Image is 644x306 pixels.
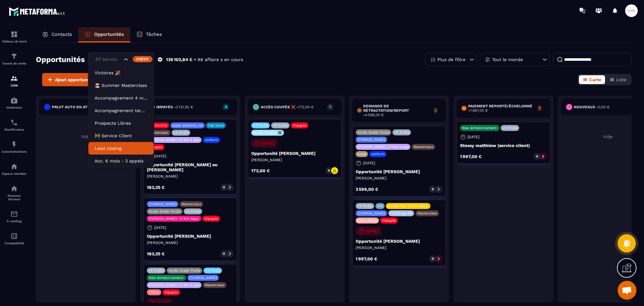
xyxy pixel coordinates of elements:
h6: Nouveaux - [574,105,609,109]
p: [DATE] [154,225,166,230]
p: v4 Podia [186,209,200,213]
p: Masterclass [149,131,169,135]
p: v4 Podia [149,269,164,273]
p: [DOMAIN_NAME] [189,276,217,280]
span: Ajout opportunité [55,76,93,83]
p: 0 [223,185,225,190]
a: Contacts [36,27,78,42]
p: Accès Scaler Podia [149,209,180,213]
a: formationformationCRM [2,70,27,92]
p: v4 Podia [502,126,517,130]
p: E-mailing [2,219,27,223]
p: Tout le monde [492,57,523,62]
a: Ouvrir le chat [618,281,636,300]
p: leads entrants vsl [172,123,203,127]
p: 1 [327,105,333,109]
span: 3 131,92 € [176,105,193,109]
p: 2 [433,108,438,112]
img: email [10,210,18,218]
p: Acc. 6 mois - 3 appels [95,158,147,164]
a: automationsautomationsAutomatisations [2,136,27,158]
p: Lead closing [95,145,147,151]
p: Impayés [204,217,218,221]
p: Challenge S6 [390,211,412,215]
a: schedulerschedulerPlanificateur [2,114,27,136]
p: Aurore Acc. 1:1 6m 3app. [388,204,429,208]
p: X12 [377,204,383,208]
p: Automatisations [2,150,27,153]
img: social-network [10,185,18,192]
p: [PERSON_NAME] [147,240,234,245]
p: • [194,57,196,63]
p: [DATE] [154,154,166,158]
span: 172,00 € [298,105,314,109]
p: Stessy matthiew (service client) [460,143,547,148]
a: accountantaccountantComptabilité [2,228,27,250]
p: V3 Podia [253,123,268,127]
p: V3 Podia [205,269,220,273]
p: Masterclass [414,145,433,149]
p: [DATE] [157,301,169,305]
p: Masterclass [417,211,437,215]
p: Opportunité [PERSON_NAME] [356,169,442,174]
button: Carte [579,75,605,84]
p: [PERSON_NAME] [356,176,442,181]
span: 4 596,00 € [365,113,384,117]
p: [DOMAIN_NAME] [358,138,385,142]
p: Impayés [164,290,178,294]
p: 2 599,00 € [356,187,378,191]
h6: Paiement reporté/échelonné - [468,104,534,113]
img: automations [10,163,18,170]
img: formation [10,75,18,82]
p: v4 Podia [273,123,288,127]
img: automations [10,141,18,148]
p: Décrochage [358,218,377,223]
p: [DATE] [262,141,274,145]
p: [DATE] [363,161,375,165]
p: v4 Podia [358,204,372,208]
p: TikTok [149,290,159,294]
img: logo [9,6,65,17]
p: 🚧 Service Client [95,133,147,139]
p: Opportunités [94,31,124,37]
p: Prospects Libres [95,120,147,126]
span: 0,00 € [598,105,609,109]
p: Comptabilité [2,241,27,245]
a: automationsautomationsWebinaire [2,92,27,114]
p: Espace membre [2,172,27,175]
input: Search for option [94,56,122,63]
p: Accès coupés ✖️ [253,131,282,135]
p: Plus de filtre [437,57,465,62]
p: New échelonnement. [462,126,497,130]
p: Jotform [205,138,218,142]
p: Accès Scaler Podia [358,130,389,134]
p: Impayés [382,218,396,223]
p: Victoires 🎉 [95,70,147,76]
p: Opportunité [PERSON_NAME] [356,239,442,244]
p: [DATE] [366,229,378,233]
p: Opportunité [PERSON_NAME] [251,151,338,156]
p: 172,00 € [251,168,270,173]
p: 98 affaire s en cours [197,57,243,63]
img: automations [10,97,18,104]
span: 1 997,00 € [470,108,488,113]
p: [DATE] [467,135,480,139]
p: vsl inscrits [149,123,167,127]
a: Opportunités [78,27,130,42]
p: v4 Podia [174,131,188,135]
p: Call book [208,123,224,127]
p: Accès Scaler Podia [169,269,200,273]
p: Contacts [52,31,72,37]
p: Tâches [146,31,162,37]
p: Planificateur [2,128,27,131]
img: formation [10,53,18,60]
p: Accompagnement terminé [95,107,147,114]
p: 1 [537,106,542,110]
h6: accès coupés ❌ - [261,105,314,109]
p: 0 [223,252,225,256]
img: formation [10,31,18,38]
span: Carte [589,77,601,82]
p: 0 [328,168,330,173]
p: [PERSON_NAME]. 1:1 6m 3 app [358,145,408,149]
p: 1 997,00 € [460,154,482,159]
